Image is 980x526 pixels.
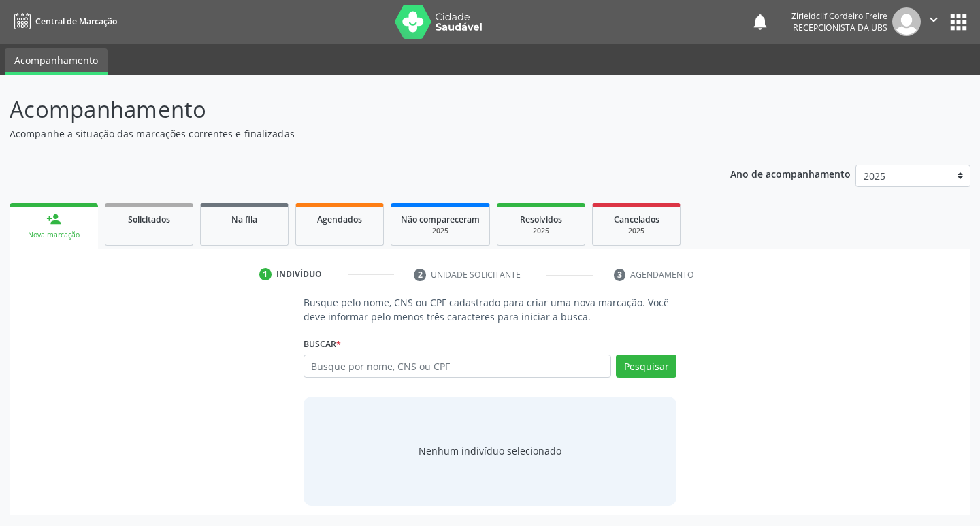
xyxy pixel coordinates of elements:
[926,12,941,27] i: 
[520,214,562,225] span: Resolvidos
[304,355,612,378] input: Busque por nome, CNS ou CPF
[616,355,676,378] button: Pesquisar
[401,226,480,236] div: 2025
[401,214,480,225] span: Não compareceram
[614,214,659,225] span: Cancelados
[317,214,362,225] span: Agendados
[793,22,887,33] span: Recepcionista da UBS
[791,10,887,22] div: Zirleidclif Cordeiro Freire
[751,12,770,31] button: notifications
[730,165,851,182] p: Ano de acompanhamento
[10,93,682,127] p: Acompanhamento
[128,214,170,225] span: Solicitados
[602,226,670,236] div: 2025
[304,295,677,324] p: Busque pelo nome, CNS ou CPF cadastrado para criar uma nova marcação. Você deve informar pelo men...
[276,268,322,280] div: Indivíduo
[947,10,970,34] button: apps
[10,127,682,141] p: Acompanhe a situação das marcações correntes e finalizadas
[35,16,117,27] span: Central de Marcação
[892,7,921,36] img: img
[921,7,947,36] button: 
[259,268,272,280] div: 1
[231,214,257,225] span: Na fila
[507,226,575,236] div: 2025
[5,48,108,75] a: Acompanhamento
[19,230,88,240] div: Nova marcação
[46,212,61,227] div: person_add
[10,10,117,33] a: Central de Marcação
[419,444,561,458] div: Nenhum indivíduo selecionado
[304,333,341,355] label: Buscar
